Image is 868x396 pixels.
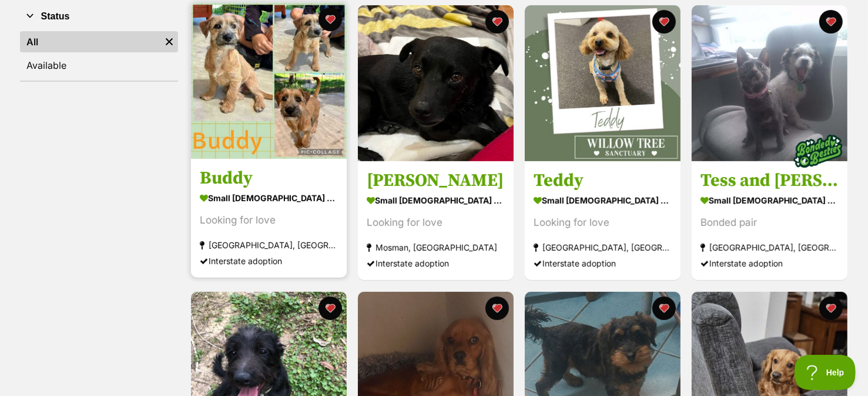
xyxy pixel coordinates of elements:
a: Remove filter [160,31,178,52]
div: [GEOGRAPHIC_DATA], [GEOGRAPHIC_DATA] [701,240,839,256]
img: bonded besties [789,122,847,181]
img: Carlos [358,5,514,161]
div: [GEOGRAPHIC_DATA], [GEOGRAPHIC_DATA] [200,238,338,254]
div: small [DEMOGRAPHIC_DATA] Dog [534,192,672,209]
h3: [PERSON_NAME] [367,170,505,192]
a: Buddy small [DEMOGRAPHIC_DATA] Dog Looking for love [GEOGRAPHIC_DATA], [GEOGRAPHIC_DATA] Intersta... [191,159,347,278]
div: small [DEMOGRAPHIC_DATA] Dog [367,192,505,209]
div: Status [20,29,178,81]
a: Tess and [PERSON_NAME] small [DEMOGRAPHIC_DATA] Dog Bonded pair [GEOGRAPHIC_DATA], [GEOGRAPHIC_DA... [692,161,847,281]
div: small [DEMOGRAPHIC_DATA] Dog [701,192,839,209]
a: Teddy small [DEMOGRAPHIC_DATA] Dog Looking for love [GEOGRAPHIC_DATA], [GEOGRAPHIC_DATA] Intersta... [525,161,681,281]
iframe: Help Scout Beacon - Open [795,355,856,390]
div: [GEOGRAPHIC_DATA], [GEOGRAPHIC_DATA] [534,240,672,256]
button: favourite [819,10,843,34]
a: [PERSON_NAME] small [DEMOGRAPHIC_DATA] Dog Looking for love Mosman, [GEOGRAPHIC_DATA] Interstate ... [358,161,514,281]
div: Bonded pair [701,215,839,231]
div: Interstate adoption [701,256,839,272]
button: favourite [485,297,509,320]
button: favourite [319,8,342,31]
button: favourite [819,297,843,320]
button: favourite [652,297,676,320]
button: favourite [652,10,676,34]
div: Looking for love [534,215,672,231]
img: Buddy [191,3,347,159]
div: Interstate adoption [367,256,505,272]
button: favourite [319,297,342,320]
img: Teddy [525,5,681,161]
a: All [20,31,160,52]
button: favourite [485,10,509,34]
div: Looking for love [367,215,505,231]
h3: Tess and [PERSON_NAME] [701,170,839,192]
div: Looking for love [200,213,338,229]
button: Status [20,9,178,24]
div: small [DEMOGRAPHIC_DATA] Dog [200,190,338,207]
h3: Teddy [534,170,672,192]
h3: Buddy [200,168,338,190]
div: Interstate adoption [200,254,338,269]
div: Interstate adoption [534,256,672,272]
a: Available [20,55,178,76]
div: Mosman, [GEOGRAPHIC_DATA] [367,240,505,256]
img: Tess and Miley [692,5,847,161]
